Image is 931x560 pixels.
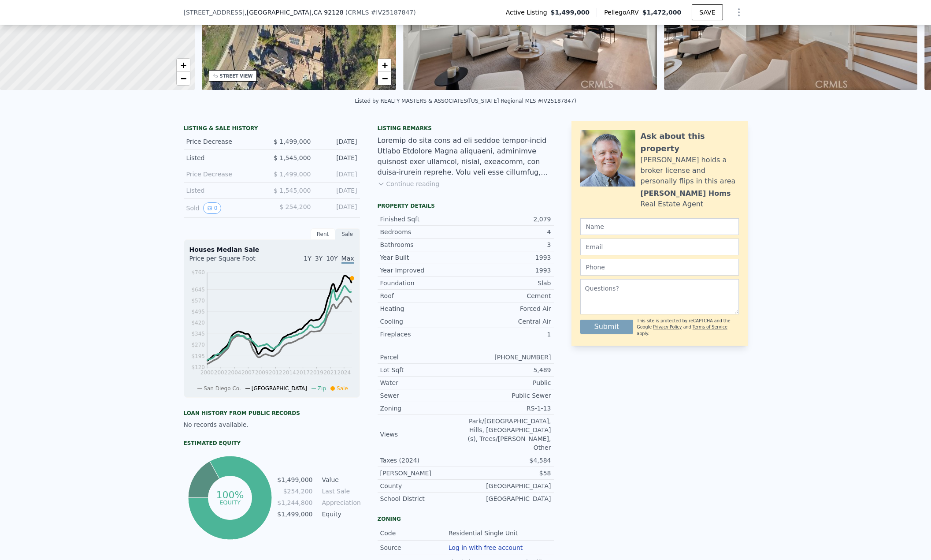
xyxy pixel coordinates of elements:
span: Sale [337,385,348,392]
div: Sale [335,228,360,240]
tspan: $120 [191,364,205,370]
a: Zoom in [177,59,190,72]
td: Equity [320,509,360,519]
div: Heating [380,304,466,313]
div: [DATE] [318,137,357,146]
div: Zoning [380,404,466,413]
div: Public [466,378,551,387]
tspan: 2017 [296,370,310,376]
div: Sold [186,202,265,214]
span: $ 254,200 [279,203,311,210]
div: Lot Sqft [380,366,466,374]
div: This site is protected by reCAPTCHA and the Google and apply. [637,318,738,337]
span: CRMLS [348,9,369,16]
span: − [180,73,186,84]
tspan: 2024 [337,370,351,376]
div: Central Air [466,317,551,326]
td: Value [320,475,360,485]
tspan: 100% [216,489,244,500]
button: Continue reading [378,179,440,188]
div: [DATE] [318,153,357,162]
span: Active Listing [506,8,551,17]
div: Rent [311,228,335,240]
tspan: 2000 [200,370,214,376]
div: ( ) [345,8,416,17]
div: No records available. [184,420,360,429]
tspan: $195 [191,353,205,359]
input: Email [580,239,739,255]
div: Parcel [380,353,466,362]
tspan: $270 [191,342,205,348]
div: Price Decrease [186,137,265,146]
button: SAVE [692,4,723,20]
span: $ 1,499,000 [274,138,311,145]
button: Log in with free account [449,544,523,551]
tspan: $645 [191,287,205,293]
div: 1 [466,330,551,339]
div: 1993 [466,253,551,262]
tspan: 2004 [227,370,241,376]
div: $58 [466,469,551,478]
div: STREET VIEW [220,73,253,79]
button: View historical data [203,202,222,214]
span: # IV25187847 [371,9,414,16]
span: 3Y [315,255,323,262]
tspan: $420 [191,320,205,326]
div: Listed by REALTY MASTERS & ASSOCIATES ([US_STATE] Regional MLS #IV25187847) [355,98,576,104]
div: Park/[GEOGRAPHIC_DATA], Hills, [GEOGRAPHIC_DATA](s), Trees/[PERSON_NAME], Other [466,417,551,452]
span: $ 1,499,000 [274,171,311,178]
div: Price per Square Foot [189,254,272,268]
tspan: 2012 [269,370,282,376]
span: 10Y [326,255,338,262]
div: Estimated Equity [184,440,360,447]
div: [GEOGRAPHIC_DATA] [466,482,551,490]
div: Bedrooms [380,228,466,236]
div: RS-1-13 [466,404,551,413]
div: County [380,482,466,490]
span: Pellego ARV [604,8,642,17]
div: Houses Median Sale [189,245,354,254]
div: [PERSON_NAME] holds a broker license and personally flips in this area [641,155,739,187]
div: Price Decrease [186,170,265,179]
tspan: 2007 [241,370,255,376]
div: Foundation [380,279,466,287]
div: $4,584 [466,456,551,465]
tspan: 2019 [310,370,323,376]
div: Finished Sqft [380,215,466,224]
div: LISTING & SALE HISTORY [184,125,360,134]
span: − [382,73,388,84]
tspan: equity [220,499,241,505]
button: Submit [580,320,634,334]
div: Bathrooms [380,240,466,249]
a: Privacy Policy [653,325,682,329]
td: Appreciation [320,498,360,508]
div: Listed [186,153,265,162]
tspan: $495 [191,309,205,315]
td: $1,244,800 [277,498,313,508]
tspan: 2009 [255,370,269,376]
div: Views [380,430,466,439]
span: , CA 92128 [312,9,344,16]
div: Zoning [378,515,554,523]
div: Loan history from public records [184,410,360,417]
div: Public Sewer [466,391,551,400]
a: Zoom out [177,72,190,85]
span: + [180,60,186,71]
tspan: $345 [191,331,205,337]
div: Roof [380,291,466,300]
div: 2,079 [466,215,551,224]
div: Year Improved [380,266,466,275]
div: Listing remarks [378,125,554,132]
a: Zoom in [378,59,391,72]
span: + [382,60,388,71]
td: $1,499,000 [277,509,313,519]
span: Zip [318,385,326,392]
tspan: 2021 [323,370,337,376]
div: Property details [378,202,554,209]
span: $ 1,545,000 [274,154,311,161]
div: Loremip do sita cons ad eli seddoe tempor-incid Utlabo Etdolore Magna aliquaeni, adminimve quisno... [378,135,554,178]
span: 1Y [304,255,311,262]
span: $ 1,545,000 [274,187,311,194]
div: Cement [466,291,551,300]
button: Show Options [730,4,748,21]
